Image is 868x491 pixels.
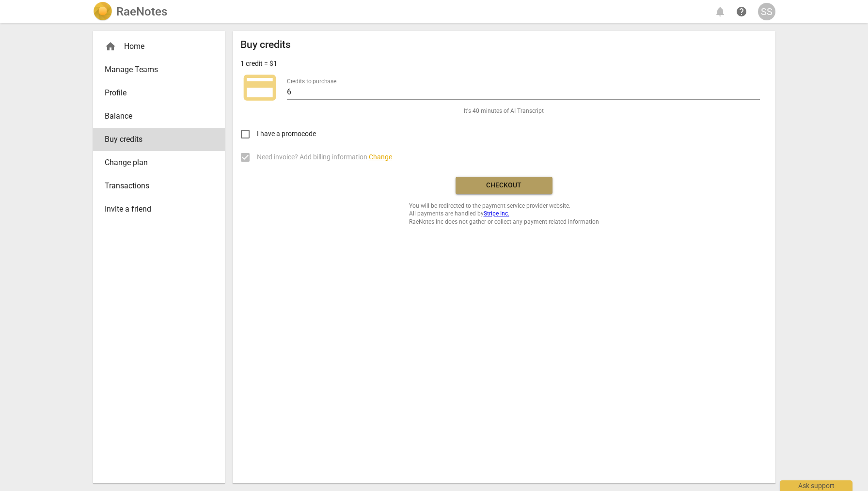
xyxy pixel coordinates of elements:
[369,153,392,161] span: Change
[464,107,544,115] span: It's 40 minutes of AI Transcript
[93,2,112,21] img: Logo
[116,5,167,18] h2: RaeNotes
[758,3,775,20] button: SS
[105,41,116,52] span: home
[105,180,205,192] span: Transactions
[93,2,167,21] a: LogoRaeNotes
[409,202,599,226] span: You will be redirected to the payment service provider website. All payments are handled by RaeNo...
[105,110,205,122] span: Balance
[780,480,852,491] div: Ask support
[93,174,225,198] a: Transactions
[105,41,205,52] div: Home
[93,81,225,105] a: Profile
[240,39,291,51] h2: Buy credits
[105,203,205,215] span: Invite a friend
[93,58,225,81] a: Manage Teams
[484,210,509,217] a: Stripe Inc.
[240,59,277,69] p: 1 credit = $1
[93,128,225,151] a: Buy credits
[456,177,552,194] button: Checkout
[287,78,336,84] label: Credits to purchase
[93,198,225,221] a: Invite a friend
[93,105,225,128] a: Balance
[463,181,545,190] span: Checkout
[257,129,316,139] span: I have a promocode
[105,87,205,99] span: Profile
[105,157,205,169] span: Change plan
[105,134,205,145] span: Buy credits
[105,64,205,76] span: Manage Teams
[93,35,225,58] div: Home
[736,6,747,17] span: help
[733,3,750,20] a: Help
[240,68,279,107] span: credit_card
[257,152,392,162] span: Need invoice? Add billing information
[93,151,225,174] a: Change plan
